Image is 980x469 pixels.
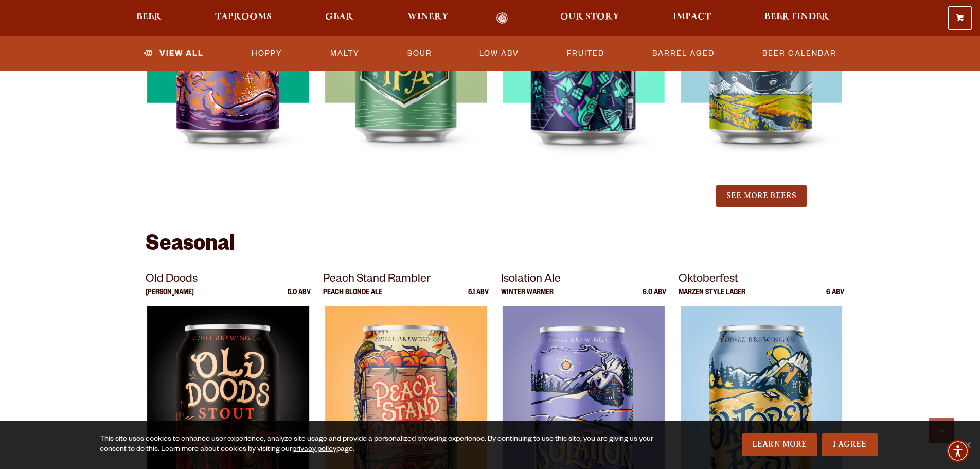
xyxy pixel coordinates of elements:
[643,289,666,306] p: 6.0 ABV
[318,12,360,24] a: Gear
[758,12,836,24] a: Beer Finder
[475,42,523,65] a: Low ABV
[100,435,657,455] div: This site uses cookies to enhance user experience, analyze site usage and provide a personalized ...
[146,271,311,289] p: Old Doods
[325,13,353,21] span: Gear
[292,446,336,454] a: privacy policy
[146,234,835,258] h2: Seasonal
[323,271,489,289] p: Peach Stand Rambler
[136,13,162,21] span: Beer
[554,12,626,24] a: Our Story
[146,289,194,306] p: [PERSON_NAME]
[288,289,311,306] p: 5.0 ABV
[403,42,436,65] a: Sour
[215,13,272,21] span: Taprooms
[742,433,817,456] a: Learn More
[560,13,619,21] span: Our Story
[764,13,829,21] span: Beer Finder
[947,440,969,462] div: Accessibility Menu
[716,185,807,207] button: See More Beers
[139,42,208,65] a: View All
[407,13,449,21] span: Winery
[247,42,287,65] a: Hoppy
[401,12,455,24] a: Winery
[501,271,667,289] p: Isolation Ale
[758,42,841,65] a: Beer Calendar
[666,12,718,24] a: Impact
[323,289,382,306] p: Peach Blonde Ale
[483,12,522,24] a: Odell Home
[501,289,554,306] p: Winter Warmer
[130,12,168,24] a: Beer
[679,289,745,306] p: Marzen Style Lager
[326,42,364,65] a: Malty
[822,433,878,456] a: I Agree
[563,42,609,65] a: Fruited
[826,289,844,306] p: 6 ABV
[648,42,719,65] a: Barrel Aged
[673,13,711,21] span: Impact
[679,271,844,289] p: Oktoberfest
[468,289,489,306] p: 5.1 ABV
[208,12,278,24] a: Taprooms
[929,418,954,443] a: Scroll to top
